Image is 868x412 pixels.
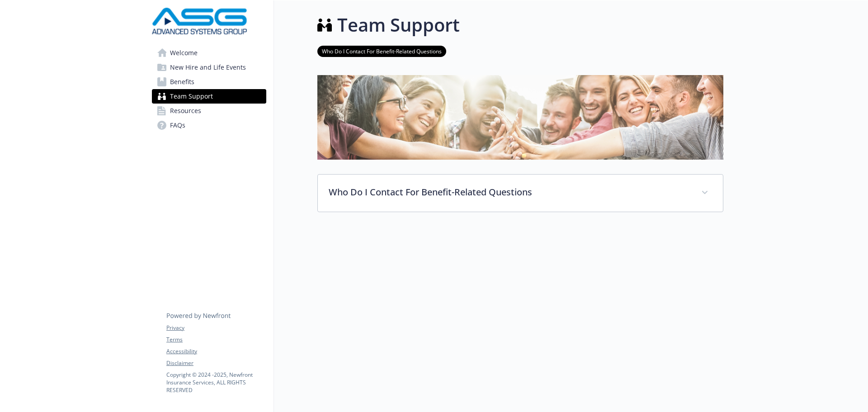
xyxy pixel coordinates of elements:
[166,347,266,355] a: Accessibility
[317,75,723,160] img: team support page banner
[170,118,185,133] span: FAQs
[337,11,460,38] h1: Team Support
[166,359,266,367] a: Disclaimer
[166,324,266,332] a: Privacy
[170,104,201,118] span: Resources
[152,118,266,133] a: FAQs
[170,75,194,89] span: Benefits
[166,336,266,344] a: Terms
[170,46,198,60] span: Welcome
[318,175,723,212] div: Who Do I Contact For Benefit-Related Questions
[152,60,266,75] a: New Hire and Life Events
[152,89,266,104] a: Team Support
[152,46,266,60] a: Welcome
[317,47,446,55] a: Who Do I Contact For Benefit-Related Questions
[166,371,266,394] p: Copyright © 2024 - 2025 , Newfront Insurance Services, ALL RIGHTS RESERVED
[152,75,266,89] a: Benefits
[170,60,246,75] span: New Hire and Life Events
[152,104,266,118] a: Resources
[170,89,213,104] span: Team Support
[329,185,690,199] p: Who Do I Contact For Benefit-Related Questions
